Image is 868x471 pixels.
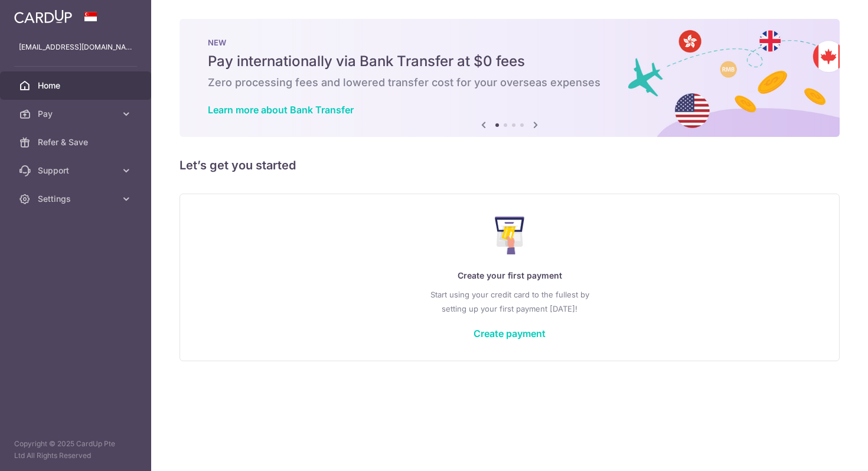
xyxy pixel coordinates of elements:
[474,328,546,339] a: Create payment
[208,38,811,47] p: NEW
[180,156,840,175] h5: Let’s get you started
[19,41,132,53] p: [EMAIL_ADDRESS][DOMAIN_NAME]
[208,104,354,116] a: Learn more about Bank Transfer
[38,108,116,120] span: Pay
[208,52,811,71] h5: Pay internationally via Bank Transfer at $0 fees
[204,287,815,316] p: Start using your credit card to the fullest by setting up your first payment [DATE]!
[38,193,116,205] span: Settings
[14,9,72,24] img: CardUp
[204,269,815,283] p: Create your first payment
[495,217,525,254] img: Make Payment
[208,76,811,90] h6: Zero processing fees and lowered transfer cost for your overseas expenses
[180,19,840,137] img: Bank transfer banner
[38,136,116,148] span: Refer & Save
[38,165,116,176] span: Support
[38,80,116,91] span: Home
